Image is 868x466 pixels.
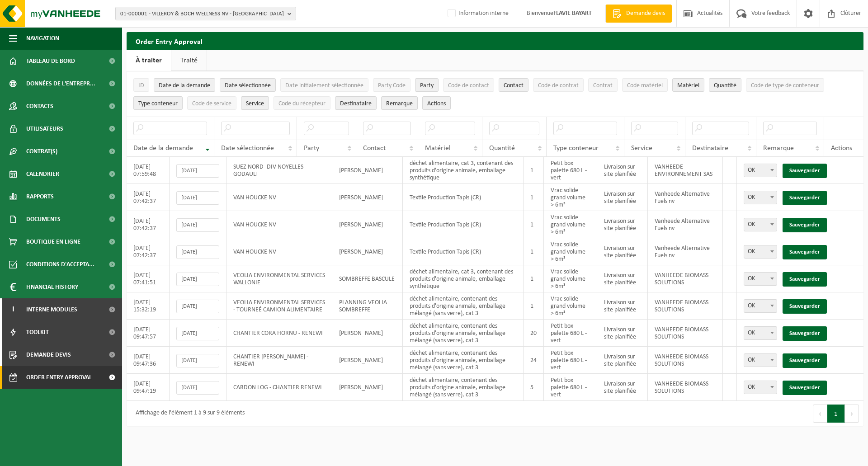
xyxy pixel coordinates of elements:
td: VANHEEDE BIOMASS SOLUTIONS [648,292,723,320]
h2: Order Entry Approval [127,32,863,50]
button: Code de serviceCode de service: Activate to sort [187,96,236,110]
span: Actions [427,100,446,107]
td: [PERSON_NAME] [332,157,402,184]
td: Petit box palette 680 L - vert [544,374,597,401]
span: Destinataire [692,145,728,152]
span: Code du récepteur [278,100,325,107]
td: CARDON LOG - CHANTIER RENEWI [226,374,333,401]
span: Boutique en ligne [26,231,80,253]
td: Vrac solide grand volume > 6m³ [544,211,597,238]
span: Date de la demande [133,145,193,152]
td: VANHEEDE BIOMASS SOLUTIONS [648,320,723,347]
td: déchet alimentaire, cat 3, contenant des produits d'origine animale, emballage synthétique [403,265,524,292]
td: VAN HOUCKE NV [226,238,333,265]
td: [DATE] 07:42:37 [127,184,170,211]
span: OK [744,191,777,204]
span: Tableau de bord [26,50,75,72]
span: Calendrier [26,163,59,185]
td: VANHEEDE ENVIRONNEMENT SAS [648,157,723,184]
span: Date de la demande [159,82,210,89]
span: Date initialement sélectionnée [285,82,363,89]
span: Données de l'entrepr... [26,72,95,95]
td: [PERSON_NAME] [332,238,402,265]
span: Contrat(s) [26,140,57,163]
span: Rapports [26,185,54,208]
td: [DATE] 07:42:37 [127,211,170,238]
button: QuantitéQuantité: Activate to sort [709,78,741,92]
td: Vrac solide grand volume > 6m³ [544,292,597,320]
td: Petit box palette 680 L - vert [544,320,597,347]
span: OK [744,353,777,367]
span: Demande devis [624,9,667,18]
button: Date initialement sélectionnéeDate initialement sélectionnée: Activate to sort [280,78,368,92]
td: Vrac solide grand volume > 6m³ [544,238,597,265]
button: Code du récepteurCode du récepteur: Activate to sort [274,96,330,110]
td: Petit box palette 680 L - vert [544,347,597,374]
td: déchet alimentaire, contenant des produits d'origine animale, emballage mélangé (sans verre), cat 3 [403,292,524,320]
span: Utilisateurs [26,118,63,140]
button: Previous [813,405,827,423]
strong: FLAVIE BAYART [553,10,592,17]
span: OK [744,272,777,286]
td: VANHEEDE BIOMASS SOLUTIONS [648,265,723,292]
td: [PERSON_NAME] [332,374,402,401]
td: CHANTIER CORA HORNU - RENEWI [226,320,333,347]
button: Type conteneurType conteneur: Activate to sort [133,96,183,110]
td: VAN HOUCKE NV [226,211,333,238]
span: OK [744,164,777,177]
span: OK [744,245,777,258]
span: OK [744,245,777,259]
span: Order entry approval [26,366,92,389]
span: OK [744,327,777,339]
span: OK [744,381,777,394]
span: ID [138,82,144,89]
button: Party CodeParty Code: Activate to sort [373,78,410,92]
button: DestinataireDestinataire : Activate to sort [335,96,377,110]
button: RemarqueRemarque: Activate to sort [381,96,418,110]
td: 1 [524,184,544,211]
td: [DATE] 07:59:48 [127,157,170,184]
button: Date de la demandeDate de la demande: Activate to remove sorting [154,78,215,92]
span: Demande devis [26,344,71,366]
td: VEOLIA ENVIRONMENTAL SERVICES - TOURNEÉ CAMION ALIMENTAIRE [226,292,333,320]
span: Party [420,82,434,89]
td: SUEZ NORD- DIV NOYELLES GODAULT [226,157,333,184]
span: Destinataire [340,100,372,107]
span: Code matériel [627,82,663,89]
span: OK [744,218,777,231]
td: Livraison sur site planifiée [597,320,648,347]
td: Livraison sur site planifiée [597,374,648,401]
td: Textile Production Tapis (CR) [403,184,524,211]
td: Livraison sur site planifiée [597,211,648,238]
span: OK [744,381,777,394]
a: Sauvegarder [783,245,827,259]
span: OK [744,354,777,367]
span: Actions [831,145,852,152]
a: Sauvegarder [783,353,827,368]
td: VAN HOUCKE NV [226,184,333,211]
span: OK [744,191,777,204]
td: PLANNING VEOLIA SOMBREFFE [332,292,402,320]
td: Vanheede Alternative Fuels nv [648,211,723,238]
td: [DATE] 15:32:19 [127,292,170,320]
span: Toolkit [26,321,49,344]
td: [DATE] 09:47:19 [127,374,170,401]
span: 01-000001 - VILLEROY & BOCH WELLNESS NV - [GEOGRAPHIC_DATA] [120,7,284,21]
a: Sauvegarder [783,326,827,341]
span: Remarque [386,100,413,107]
td: Textile Production Tapis (CR) [403,238,524,265]
a: Sauvegarder [783,299,827,314]
a: Sauvegarder [783,381,827,395]
td: Livraison sur site planifiée [597,347,648,374]
span: Conditions d'accepta... [26,253,94,276]
button: ContratContrat: Activate to sort [588,78,618,92]
td: Vrac solide grand volume > 6m³ [544,184,597,211]
span: Quantité [489,145,515,152]
span: OK [744,326,777,340]
span: Party Code [378,82,406,89]
td: Livraison sur site planifiée [597,238,648,265]
td: déchet alimentaire, contenant des produits d'origine animale, emballage mélangé (sans verre), cat 3 [403,347,524,374]
td: SOMBREFFE BASCULE [332,265,402,292]
span: Code de contact [448,82,489,89]
span: Party [304,145,319,152]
